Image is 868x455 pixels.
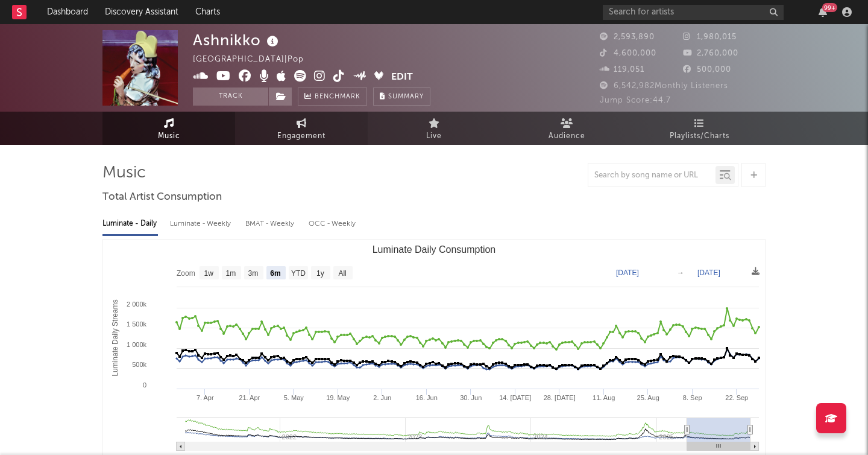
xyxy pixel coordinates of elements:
[291,269,306,278] text: YTD
[697,269,720,277] text: [DATE]
[670,129,729,144] span: Playlists/Charts
[193,30,281,50] div: Ashnikko
[226,269,236,278] text: 1m
[132,361,146,368] text: 500k
[633,112,766,145] a: Playlists/Charts
[616,269,639,277] text: [DATE]
[197,394,214,401] text: 7. Apr
[822,3,837,12] div: 99 +
[637,394,659,401] text: 25. Aug
[170,214,233,234] div: Luminate - Weekly
[284,394,304,401] text: 5. May
[248,269,259,278] text: 3m
[143,381,146,389] text: 0
[102,112,235,145] a: Music
[326,394,350,401] text: 19. May
[315,90,360,104] span: Benchmark
[127,301,147,308] text: 2 000k
[316,269,324,278] text: 1y
[309,214,357,234] div: OCC - Weekly
[500,112,633,145] a: Audience
[368,112,500,145] a: Live
[245,214,297,234] div: BMAT - Weekly
[338,269,346,278] text: All
[158,129,180,144] span: Music
[600,49,656,57] span: 4,600,000
[193,52,318,67] div: [GEOGRAPHIC_DATA] | Pop
[683,394,702,401] text: 8. Sep
[298,87,367,106] a: Benchmark
[270,269,280,278] text: 6m
[600,66,644,74] span: 119,051
[725,394,748,401] text: 22. Sep
[819,7,827,17] button: 99+
[588,171,715,180] input: Search by song name or URL
[544,394,576,401] text: 28. [DATE]
[102,214,158,234] div: Luminate - Daily
[204,269,214,278] text: 1w
[127,320,147,328] text: 1 500k
[683,33,737,41] span: 1,980,015
[683,66,731,74] span: 500,000
[600,33,655,41] span: 2,593,890
[373,87,430,106] button: Summary
[373,394,391,401] text: 2. Jun
[127,341,147,348] text: 1 000k
[416,394,438,401] text: 16. Jun
[373,244,496,255] text: Luminate Daily Consumption
[683,49,738,57] span: 2,760,000
[593,394,615,401] text: 11. Aug
[239,394,260,401] text: 21. Apr
[193,87,268,106] button: Track
[499,394,531,401] text: 14. [DATE]
[460,394,482,401] text: 30. Jun
[177,269,195,278] text: Zoom
[600,97,671,104] span: Jump Score: 44.7
[102,190,222,205] span: Total Artist Consumption
[111,299,119,376] text: Luminate Daily Streams
[235,112,368,145] a: Engagement
[391,70,413,85] button: Edit
[677,269,684,277] text: →
[549,129,585,144] span: Audience
[600,82,728,90] span: 6,542,982 Monthly Listeners
[603,5,784,20] input: Search for artists
[426,129,442,144] span: Live
[277,129,325,144] span: Engagement
[388,94,424,100] span: Summary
